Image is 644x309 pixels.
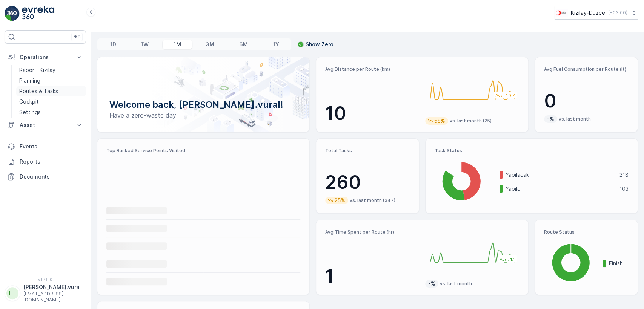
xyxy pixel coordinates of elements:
p: Events [20,143,83,150]
p: Total Tasks [325,148,410,154]
img: download_svj7U3e.png [555,9,568,17]
p: Route Status [544,229,629,235]
p: 0 [544,90,629,112]
p: 1M [174,41,181,48]
p: Cockpit [19,98,39,106]
a: Cockpit [16,96,86,107]
p: Documents [20,173,83,181]
p: 260 [325,171,410,194]
p: Kızılay-Düzce [571,9,605,17]
p: Operations [20,54,71,61]
p: 58% [433,117,446,125]
a: Settings [16,107,86,118]
p: vs. last month [559,116,591,122]
img: logo_light-DOdMpM7g.png [22,6,54,21]
p: -% [546,115,555,123]
p: 3M [206,41,214,48]
button: Kızılay-Düzce(+03:00) [555,6,638,20]
p: Show Zero [306,41,334,48]
p: [PERSON_NAME].vural [23,283,81,291]
p: Avg Time Spent per Route (hr) [325,229,419,235]
button: HH[PERSON_NAME].vural[EMAIL_ADDRESS][DOMAIN_NAME] [5,283,86,303]
a: Planning [16,75,86,86]
a: Events [5,139,86,154]
p: Welcome back, [PERSON_NAME].vural! [109,99,297,111]
p: Yapılacak [506,171,615,179]
a: Routes & Tasks [16,86,86,96]
div: HH [6,287,18,299]
p: Task Status [435,148,629,154]
p: Avg Distance per Route (km) [325,66,419,72]
p: Yapıldı [506,185,615,193]
p: 1W [141,41,149,48]
p: vs. last month [440,281,472,287]
p: -% [427,280,436,288]
p: ( +03:00 ) [608,10,627,16]
p: Top Ranked Service Points Visited [106,148,300,154]
p: vs. last month (25) [450,118,492,124]
p: Reports [20,158,83,165]
a: Documents [5,169,86,184]
img: logo [5,6,20,21]
span: v 1.49.0 [5,277,86,282]
p: Avg Fuel Consumption per Route (lt) [544,66,629,72]
p: 10 [325,102,419,125]
p: Have a zero-waste day [109,111,297,120]
p: 1Y [272,41,279,48]
button: Asset [5,118,86,133]
p: Finished [609,260,629,267]
a: Rapor - Kızılay [16,65,86,75]
p: 25% [334,197,346,204]
a: Reports [5,154,86,169]
p: Routes & Tasks [19,87,58,95]
p: ⌘B [73,34,81,40]
p: 218 [619,171,629,179]
p: Rapor - Kızılay [19,66,55,74]
p: Asset [20,121,71,129]
p: 1 [325,265,419,288]
p: 6M [239,41,248,48]
p: 1D [110,41,116,48]
p: Planning [19,77,40,84]
p: vs. last month (347) [350,197,395,203]
button: Operations [5,50,86,65]
p: 103 [619,185,629,193]
p: [EMAIL_ADDRESS][DOMAIN_NAME] [23,291,81,303]
p: Settings [19,109,41,116]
